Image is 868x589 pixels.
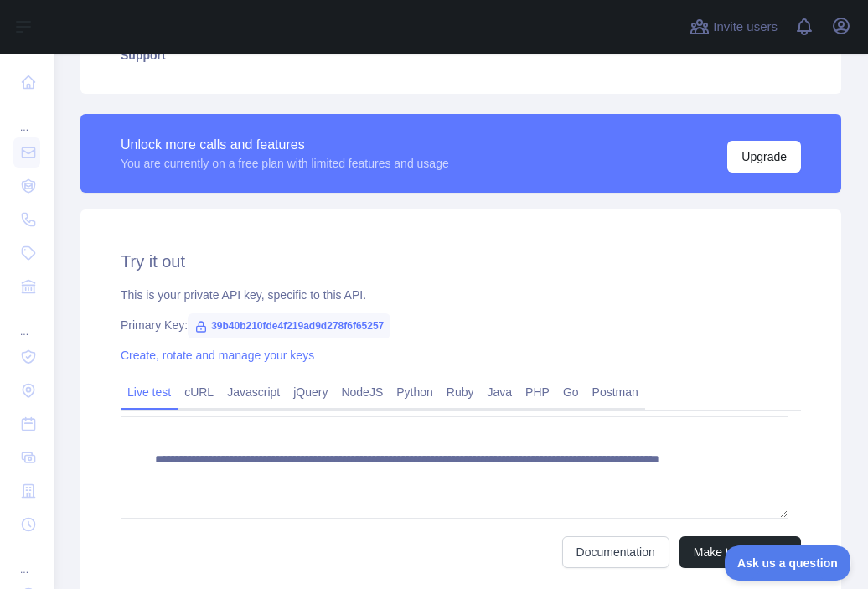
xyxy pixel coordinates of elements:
[725,545,851,581] iframe: Toggle Customer Support
[586,379,645,406] a: Postman
[713,18,778,37] span: Invite users
[686,13,781,40] button: Invite users
[121,287,801,303] div: This is your private API key, specific to this API.
[562,536,669,568] a: Documentation
[121,349,314,362] a: Create, rotate and manage your keys
[679,536,801,568] button: Make test request
[287,379,334,406] a: jQuery
[101,37,821,74] a: Support
[121,155,449,172] div: You are currently on a free plan with limited features and usage
[188,313,390,338] span: 39b40b210fde4f219ad9d278f6f65257
[334,379,390,406] a: NodeJS
[519,379,556,406] a: PHP
[440,379,481,406] a: Ruby
[481,379,519,406] a: Java
[13,101,40,134] div: ...
[390,379,440,406] a: Python
[121,250,801,273] h2: Try it out
[13,543,40,576] div: ...
[121,317,801,333] div: Primary Key:
[178,379,220,406] a: cURL
[220,379,287,406] a: Javascript
[121,379,178,406] a: Live test
[13,305,40,338] div: ...
[121,135,449,155] div: Unlock more calls and features
[727,141,801,173] button: Upgrade
[556,379,586,406] a: Go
